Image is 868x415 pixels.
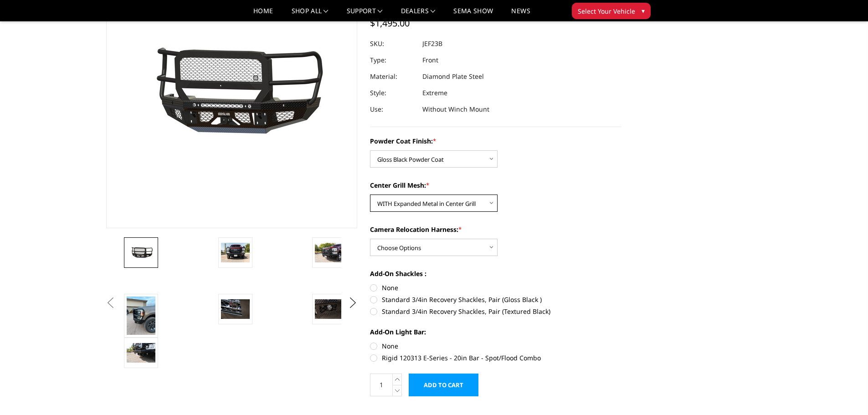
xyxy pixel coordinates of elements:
span: $1,495.00 [370,17,410,29]
img: 2023-2026 Ford F250-350 - FT Series - Extreme Front Bumper [315,243,344,262]
a: News [511,8,530,21]
dt: SKU: [370,36,416,52]
dd: JEF23B [422,36,442,52]
label: Camera Relocation Harness: [370,225,621,234]
a: Support [347,8,383,21]
img: 2023-2026 Ford F250-350 - FT Series - Extreme Front Bumper [127,297,155,335]
span: Select Your Vehicle [578,6,635,16]
dd: Extreme [422,85,447,101]
label: Add-On Light Bar: [370,327,621,337]
img: 2023-2026 Ford F250-350 - FT Series - Extreme Front Bumper [221,299,250,318]
label: Center Grill Mesh: [370,180,621,190]
dt: Use: [370,101,416,118]
a: shop all [292,8,329,21]
img: 2023-2026 Ford F250-350 - FT Series - Extreme Front Bumper [315,299,344,318]
span: ▾ [642,6,645,15]
button: Previous [104,296,118,310]
img: 2023-2026 Ford F250-350 - FT Series - Extreme Front Bumper [127,246,155,259]
dt: Type: [370,52,416,68]
a: Home [253,8,273,21]
dd: Without Winch Mount [422,101,489,118]
label: None [370,341,621,351]
label: None [370,283,621,292]
dd: Diamond Plate Steel [422,68,484,85]
label: Standard 3/4in Recovery Shackles, Pair (Textured Black) [370,307,621,316]
dd: Front [422,52,438,68]
a: SEMA Show [453,8,493,21]
iframe: Chat Widget [822,371,868,415]
label: Powder Coat Finish: [370,136,621,146]
dt: Style: [370,85,416,101]
label: Rigid 120313 E-Series - 20in Bar - Spot/Flood Combo [370,353,621,363]
dt: Material: [370,68,416,85]
button: Next [346,296,360,310]
label: Standard 3/4in Recovery Shackles, Pair (Gloss Black ) [370,295,621,304]
img: 2023-2026 Ford F250-350 - FT Series - Extreme Front Bumper [221,243,250,262]
input: Add to Cart [409,374,478,396]
button: Select Your Vehicle [572,3,651,19]
a: Dealers [401,8,436,21]
img: 2023-2026 Ford F250-350 - FT Series - Extreme Front Bumper [127,343,155,362]
label: Add-On Shackles : [370,269,621,278]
